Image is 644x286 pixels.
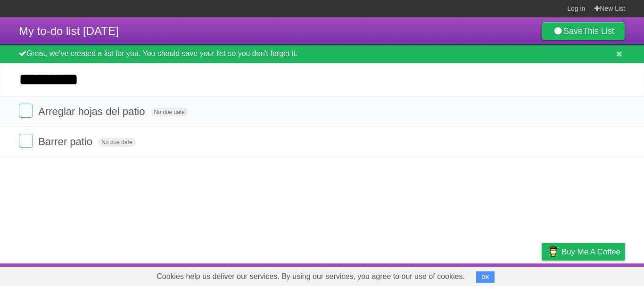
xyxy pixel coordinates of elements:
[38,136,95,147] span: Barrer patio
[19,104,33,118] label: Done
[416,266,436,284] a: About
[583,26,614,36] b: This List
[497,266,518,284] a: Terms
[529,266,554,284] a: Privacy
[98,138,136,147] span: No due date
[38,106,147,117] span: Arreglar hojas del patio
[542,243,625,261] a: Buy me a coffee
[19,134,33,148] label: Done
[476,271,495,283] button: OK
[150,108,189,116] span: No due date
[147,267,474,286] span: Cookies help us deliver our services. By using our services, you agree to our use of cookies.
[546,244,559,260] img: Buy me a coffee
[542,22,625,41] a: SaveThis List
[566,266,625,284] a: Suggest a feature
[447,266,486,284] a: Developers
[19,25,119,37] span: My to-do list [DATE]
[561,244,620,260] span: Buy me a coffee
